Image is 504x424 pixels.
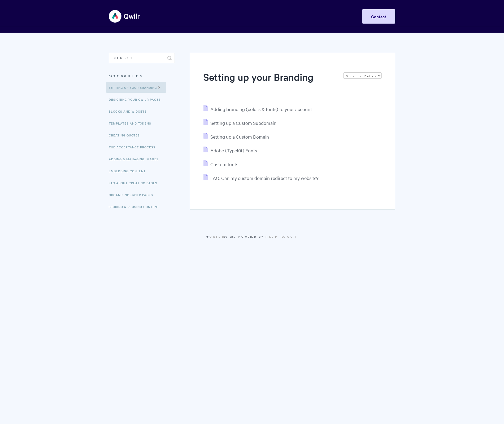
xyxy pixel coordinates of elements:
a: Setting up your Branding [106,82,166,93]
a: Organizing Qwilr Pages [109,189,157,200]
a: FAQ: Can my custom domain redirect to my website? [203,175,319,181]
span: Setting up a Custom Domain [210,134,269,140]
a: Templates and Tokens [109,118,155,129]
a: Adding & Managing Images [109,154,163,164]
span: Powered by [238,235,298,238]
select: Page reloads on selection [343,72,382,79]
a: Embedding Content [109,166,150,176]
a: Help Scout [266,235,298,238]
a: The Acceptance Process [109,142,159,152]
span: FAQ: Can my custom domain redirect to my website? [210,175,319,181]
p: © 2025. [109,234,395,239]
a: Creating Quotes [109,130,144,140]
a: Setting up a Custom Domain [203,134,269,140]
span: Adding branding (colors & fonts) to your account [210,106,312,112]
a: FAQ About Creating Pages [109,178,161,188]
input: Search [109,53,175,63]
span: Setting up a Custom Subdomain [210,120,276,126]
a: Adding branding (colors & fonts) to your account [203,106,312,112]
a: Custom fonts [203,161,238,167]
span: Custom fonts [210,161,238,167]
h1: Setting up your Branding [203,70,338,93]
img: Qwilr Help Center [109,6,140,26]
h3: Categories [109,71,175,81]
span: Adobe (TypeKit) Fonts [210,147,257,153]
a: Designing Your Qwilr Pages [109,94,165,105]
a: Setting up a Custom Subdomain [203,120,276,126]
a: Blocks and Widgets [109,106,151,117]
a: Contact [362,9,395,24]
a: Storing & Reusing Content [109,201,163,212]
a: Adobe (TypeKit) Fonts [203,147,257,153]
a: Qwilr [210,235,224,238]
